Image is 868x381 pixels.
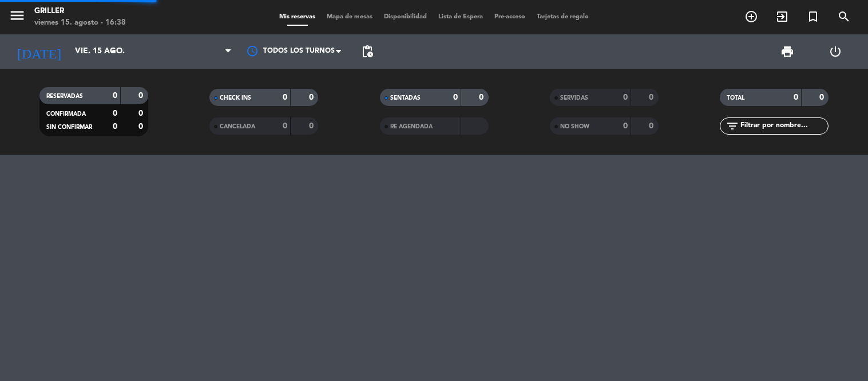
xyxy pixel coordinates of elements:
strong: 0 [309,122,316,130]
i: arrow_drop_down [106,45,120,58]
strong: 0 [649,93,656,101]
span: TOTAL [727,95,744,101]
strong: 0 [819,93,826,101]
strong: 0 [113,123,117,131]
i: exit_to_app [775,10,789,23]
i: add_circle_outline [744,10,758,23]
span: RESERVAR MESA [736,7,767,26]
span: NO SHOW [560,124,589,129]
span: RE AGENDADA [390,124,433,129]
span: Disponibilidad [378,14,433,20]
span: print [780,45,794,58]
strong: 0 [309,93,316,101]
strong: 0 [453,93,458,101]
strong: 0 [623,93,628,101]
span: CANCELADA [220,124,255,129]
strong: 0 [623,122,628,130]
span: Pre-acceso [489,14,531,20]
span: SERVIDAS [560,95,588,101]
strong: 0 [113,92,117,100]
div: LOG OUT [811,34,859,69]
strong: 0 [649,122,656,130]
i: filter_list [726,119,739,133]
span: pending_actions [360,45,374,58]
span: Tarjetas de regalo [531,14,594,20]
span: WALK IN [767,7,798,26]
span: BUSCAR [829,7,859,26]
strong: 0 [479,93,486,101]
i: menu [9,7,26,24]
span: Mapa de mesas [321,14,378,20]
input: Filtrar por nombre... [739,120,828,132]
span: SENTADAS [390,95,421,101]
button: menu [9,7,26,28]
span: CHECK INS [220,95,251,101]
span: Lista de Espera [433,14,489,20]
div: viernes 15. agosto - 16:38 [34,17,126,29]
span: Mis reservas [274,14,321,20]
i: [DATE] [9,39,69,64]
strong: 0 [138,92,145,100]
span: Reserva especial [798,7,829,26]
span: CONFIRMADA [46,111,86,117]
div: Griller [34,6,126,17]
span: SIN CONFIRMAR [46,124,92,130]
i: search [837,10,851,23]
span: RESERVADAS [46,93,83,99]
strong: 0 [794,93,798,101]
strong: 0 [113,109,117,117]
strong: 0 [138,123,145,131]
strong: 0 [283,93,287,101]
i: turned_in_not [806,10,820,23]
strong: 0 [138,109,145,117]
strong: 0 [283,122,287,130]
i: power_settings_new [829,45,842,58]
